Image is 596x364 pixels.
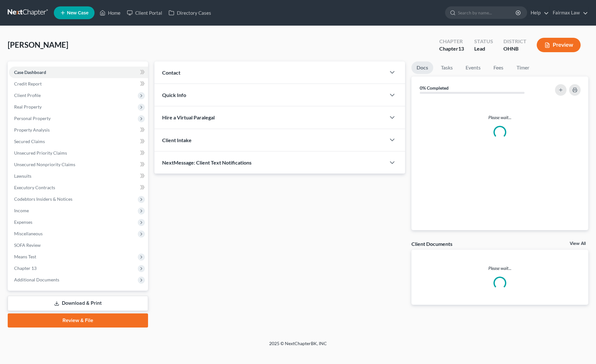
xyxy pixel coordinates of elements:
[14,208,29,213] span: Income
[96,7,124,19] a: Home
[9,147,148,159] a: Unsecured Priority Claims
[14,93,41,98] span: Client Profile
[9,239,148,251] a: SOFA Review
[14,173,31,179] span: Lawsuits
[460,61,486,74] a: Events
[488,61,509,74] a: Fees
[9,136,148,147] a: Secured Claims
[550,7,588,19] a: Fairmax Law
[537,38,581,52] button: Preview
[165,7,214,19] a: Directory Cases
[14,81,42,86] span: Credit Report
[14,242,41,248] span: SOFA Review
[411,240,452,247] div: Client Documents
[115,340,481,352] div: 2025 © NextChapterBK, INC
[162,69,180,76] span: Contact
[14,196,72,202] span: Codebtors Insiders & Notices
[474,45,493,53] div: Lead
[458,45,464,52] span: 13
[439,38,464,45] div: Chapter
[439,45,464,53] div: Chapter
[14,116,51,121] span: Personal Property
[9,182,148,193] a: Executory Contracts
[9,159,148,170] a: Unsecured Nonpriority Claims
[9,170,148,182] a: Lawsuits
[124,7,165,19] a: Client Portal
[14,104,42,109] span: Real Property
[162,137,192,143] span: Client Intake
[8,40,68,49] span: [PERSON_NAME]
[14,265,37,271] span: Chapter 13
[411,265,589,271] p: Please wait...
[417,114,584,121] p: Please wait...
[9,67,148,78] a: Case Dashboard
[436,61,458,74] a: Tasks
[14,127,50,133] span: Property Analysis
[14,277,59,282] span: Additional Documents
[14,231,43,236] span: Miscellaneous
[511,61,534,74] a: Timer
[503,45,526,53] div: OHNB
[14,162,75,167] span: Unsecured Nonpriority Claims
[503,38,526,45] div: District
[411,61,433,74] a: Docs
[14,139,45,144] span: Secured Claims
[9,78,148,90] a: Credit Report
[9,124,148,136] a: Property Analysis
[570,241,586,246] a: View All
[14,219,32,225] span: Expenses
[14,185,55,190] span: Executory Contracts
[14,150,67,156] span: Unsecured Priority Claims
[8,313,148,328] a: Review & File
[458,7,517,19] input: Search by name...
[162,92,186,98] span: Quick Info
[527,7,549,19] a: Help
[162,114,215,120] span: Hire a Virtual Paralegal
[14,69,46,75] span: Case Dashboard
[420,85,449,91] strong: 0% Completed
[67,11,88,15] span: New Case
[474,38,493,45] div: Status
[14,254,36,259] span: Means Test
[162,159,252,166] span: NextMessage: Client Text Notifications
[8,296,148,311] a: Download & Print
